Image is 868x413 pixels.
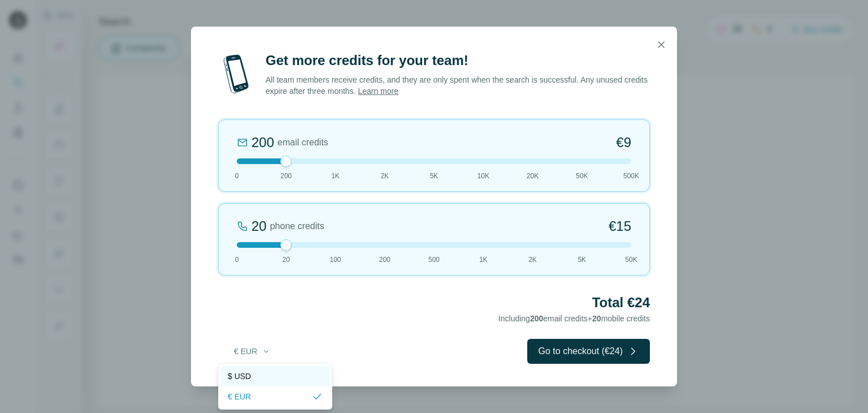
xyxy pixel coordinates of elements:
[218,51,254,97] img: mobile-phone
[218,294,650,312] h2: Total €24
[270,220,324,233] span: phone credits
[498,314,650,323] span: Including email credits + mobile credits
[331,171,340,181] span: 1K
[623,171,639,181] span: 500K
[576,171,588,181] span: 50K
[430,171,439,181] span: 5K
[528,255,537,265] span: 2K
[527,171,539,181] span: 20K
[478,171,489,181] span: 10K
[527,339,650,364] button: Go to checkout (€24)
[358,87,398,96] a: Learn more
[479,255,488,265] span: 1K
[280,171,292,181] span: 200
[609,217,631,235] span: €15
[530,314,543,323] span: 200
[329,255,341,265] span: 100
[228,371,251,382] span: $ USD
[235,255,239,265] span: 0
[625,255,637,265] span: 50K
[380,171,389,181] span: 2K
[251,134,274,152] div: 200
[379,255,390,265] span: 200
[226,341,279,362] button: € EUR
[251,217,267,235] div: 20
[266,74,650,97] p: All team members receive credits, and they are only spent when the search is successful. Any unus...
[428,255,440,265] span: 500
[277,136,328,149] span: email credits
[592,314,601,323] span: 20
[283,255,290,265] span: 20
[235,171,239,181] span: 0
[578,255,586,265] span: 5K
[616,134,631,152] span: €9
